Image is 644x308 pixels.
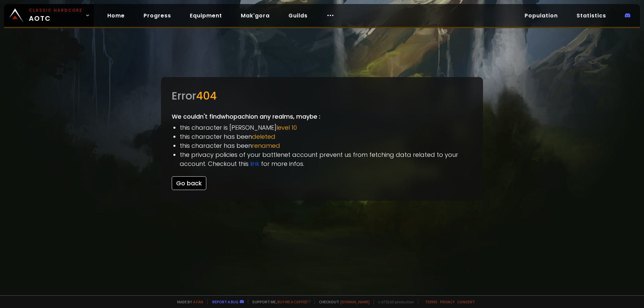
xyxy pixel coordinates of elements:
[571,9,611,22] a: Statistics
[193,299,203,304] a: a fan
[180,150,472,168] li: the privacy policies of your battlenet account prevent us from fetching data related to your acco...
[440,299,454,304] a: Privacy
[276,123,297,132] span: level 10
[212,299,238,304] a: Report a bug
[519,9,563,22] a: Population
[374,299,414,304] span: v. d752d5 - production
[29,7,83,13] small: Classic Hardcore
[180,132,472,141] li: this character has been
[425,299,437,304] a: Terms
[180,141,472,150] li: this character has been
[248,299,311,304] span: Support me,
[235,9,275,22] a: Mak'gora
[172,88,472,104] div: Error
[180,123,472,132] li: this character is [PERSON_NAME]
[173,299,203,304] span: Made by
[196,88,217,103] span: 404
[161,77,483,201] div: We couldn't find whopachi on any realms, maybe :
[172,179,206,187] a: Go back
[138,9,176,22] a: Progress
[277,299,311,304] a: Buy me a coffee
[457,299,475,304] a: Consent
[315,299,370,304] span: Checkout
[172,176,206,190] button: Go back
[29,7,83,23] span: AOTC
[252,141,280,150] span: renamed
[102,9,130,22] a: Home
[250,160,259,168] a: link
[340,299,370,304] a: [DOMAIN_NAME]
[4,4,94,27] a: Classic HardcoreAOTC
[283,9,313,22] a: Guilds
[252,132,275,141] span: deleted
[184,9,227,22] a: Equipment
